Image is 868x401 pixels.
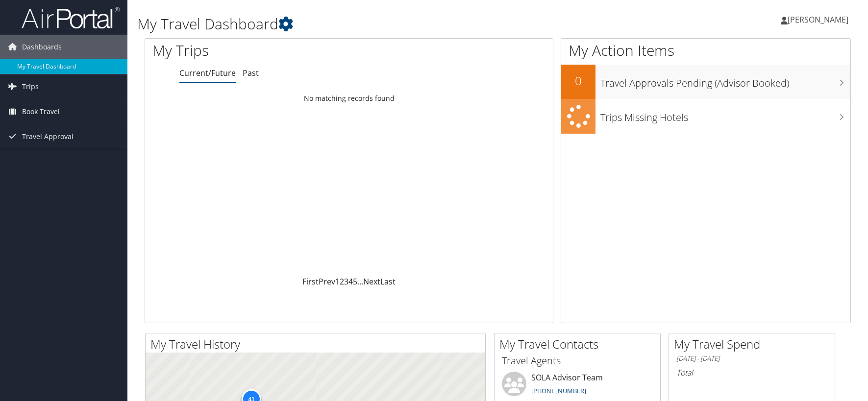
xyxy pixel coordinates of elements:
h2: 0 [561,72,595,89]
span: Book Travel [22,99,60,124]
a: Prev [319,276,335,287]
td: No matching records found [145,90,553,107]
a: [PERSON_NAME] [781,5,858,34]
a: First [302,276,319,287]
span: [PERSON_NAME] [788,14,848,25]
h1: My Action Items [561,40,850,61]
a: 5 [353,276,357,287]
h1: My Travel Dashboard [137,14,618,34]
img: airportal-logo.png [22,6,120,29]
a: Past [243,68,259,78]
a: [PHONE_NUMBER] [531,386,586,395]
a: 2 [340,276,344,287]
h2: My Travel Contacts [499,336,660,353]
span: … [357,276,363,287]
a: Next [363,276,380,287]
a: Last [380,276,396,287]
h1: My Trips [152,40,376,61]
span: Dashboards [22,35,62,59]
span: Travel Approval [22,124,74,149]
h3: Travel Approvals Pending (Advisor Booked) [600,71,850,90]
h3: Trips Missing Hotels [600,106,850,124]
h3: Travel Agents [502,354,653,368]
h2: My Travel Spend [674,336,835,353]
a: 4 [348,276,353,287]
h6: [DATE] - [DATE] [676,354,827,363]
span: Trips [22,74,39,99]
a: Trips Missing Hotels [561,99,850,134]
h2: My Travel History [150,336,485,353]
a: 0Travel Approvals Pending (Advisor Booked) [561,65,850,99]
h6: Total [676,367,827,378]
a: 1 [335,276,340,287]
a: Current/Future [179,68,236,78]
a: 3 [344,276,348,287]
